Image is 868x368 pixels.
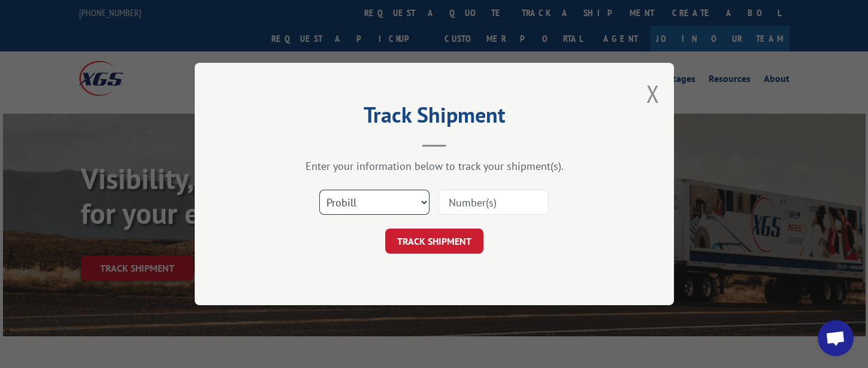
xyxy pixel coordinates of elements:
h2: Track Shipment [255,107,614,129]
div: Enter your information below to track your shipment(s). [255,159,614,173]
button: Close modal [646,78,659,110]
div: Open chat [818,320,854,356]
button: TRACK SHIPMENT [385,229,483,254]
input: Number(s) [438,190,549,215]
